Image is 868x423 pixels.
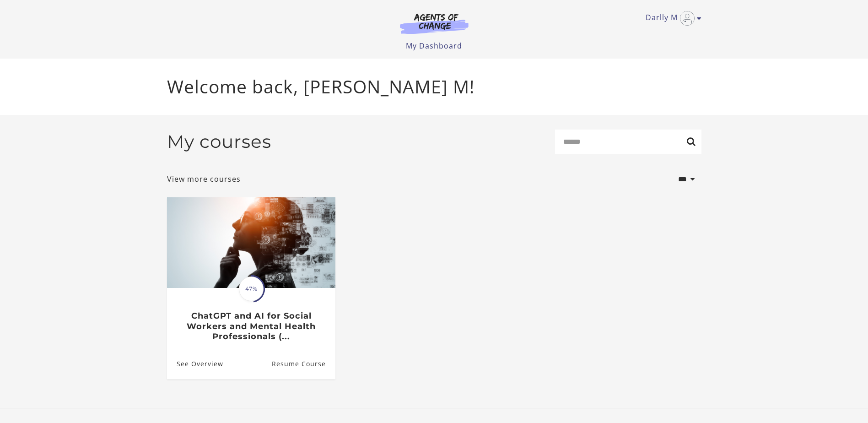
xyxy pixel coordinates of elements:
a: View more courses [167,174,241,184]
h3: ChatGPT and AI for Social Workers and Mental Health Professionals (... [177,311,325,342]
p: Welcome back, [PERSON_NAME] M! [167,73,701,100]
a: Toggle menu [646,11,697,26]
span: 47% [239,277,264,301]
a: ChatGPT and AI for Social Workers and Mental Health Professionals (...: See Overview [167,349,223,379]
img: Agents of Change Logo [390,13,478,34]
a: My Dashboard [406,41,462,51]
a: ChatGPT and AI for Social Workers and Mental Health Professionals (...: Resume Course [271,349,335,379]
h2: My courses [167,131,271,152]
